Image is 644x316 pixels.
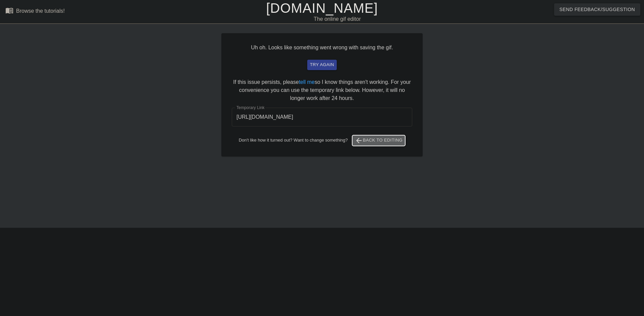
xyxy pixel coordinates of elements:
[266,1,378,15] a: [DOMAIN_NAME]
[232,108,412,126] input: bare
[218,15,457,23] div: The online gif editor
[221,33,423,156] div: Uh oh. Looks like something went wrong with saving the gif. If this issue persists, please so I k...
[559,5,635,14] span: Send Feedback/Suggestion
[299,79,315,85] a: tell me
[307,60,337,70] button: try again
[554,3,640,16] button: Send Feedback/Suggestion
[355,137,363,145] span: arrow_back
[5,6,13,14] span: menu_book
[5,6,65,17] a: Browse the tutorials!
[352,135,406,146] button: Back to Editing
[232,135,412,146] div: Don't like how it turned out? Want to change something?
[310,61,334,69] span: try again
[355,137,403,145] span: Back to Editing
[16,8,65,14] div: Browse the tutorials!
